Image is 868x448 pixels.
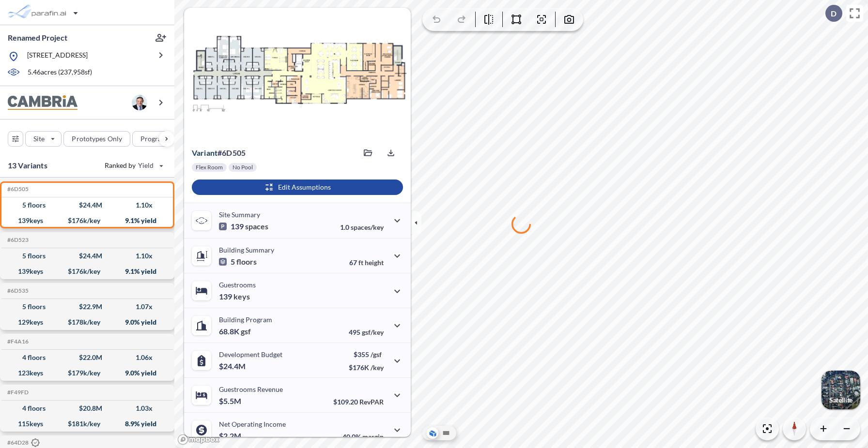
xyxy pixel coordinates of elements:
span: /key [371,363,384,372]
p: 139 [219,292,250,301]
h5: Click to copy the code [5,439,40,448]
button: Edit Assumptions [192,179,403,195]
span: Yield [138,161,154,170]
button: Ranked by Yield [97,158,170,173]
img: Switcher Image [821,371,860,409]
span: RevPAR [359,398,384,406]
p: $109.20 [333,398,384,406]
p: 13 Variants [8,160,47,171]
p: Building Program [219,315,272,324]
p: [STREET_ADDRESS] [27,50,88,62]
p: Flex Room [196,164,223,171]
p: $5.5M [219,396,243,406]
span: spaces [245,222,268,231]
img: user logo [132,95,147,110]
img: BrandImage [8,95,77,110]
p: D [831,9,837,18]
p: $24.4M [219,361,247,371]
button: Switcher ImageSatellite [821,371,860,409]
p: Site Summary [219,210,260,219]
p: Prototypes Only [72,134,122,144]
p: Guestrooms [219,281,256,289]
span: spaces/key [351,223,384,231]
p: 139 [219,222,268,231]
p: No Pool [232,164,253,171]
button: Aerial View [427,427,438,439]
span: /gsf [371,350,382,358]
p: Program [140,134,168,144]
p: 1.0 [340,223,384,231]
span: Variant [192,148,217,157]
p: 5 [219,257,257,267]
span: keys [233,292,250,301]
button: Prototypes Only [63,131,130,147]
p: Site [33,134,45,144]
p: 5.46 acres ( 237,958 sf) [28,67,92,78]
p: Satellite [829,396,852,404]
p: Renamed Project [8,32,67,43]
p: $176K [349,363,384,372]
h5: Click to copy the code [5,287,29,294]
span: height [365,258,384,267]
p: $355 [349,350,384,358]
p: # 6d505 [192,148,246,158]
p: Guestrooms Revenue [219,385,283,393]
button: Program [132,131,185,147]
p: Building Summary [219,246,274,254]
h5: Click to copy the code [5,237,29,243]
p: Development Budget [219,350,282,358]
p: Edit Assumptions [278,182,331,192]
p: 67 [349,258,384,267]
h5: Click to copy the code [5,389,29,396]
button: Site Plan [440,427,452,439]
p: 40.0% [342,433,384,441]
h5: Click to copy the code [5,338,29,345]
span: gsf/key [362,328,384,336]
p: 68.8K [219,327,251,336]
p: 495 [349,328,384,336]
span: margin [362,433,384,441]
span: floors [236,257,257,267]
button: Site [25,131,62,147]
span: gsf [241,327,251,336]
span: ft [358,258,363,267]
p: Net Operating Income [219,420,286,428]
a: Mapbox homepage [177,434,220,445]
h5: Click to copy the code [5,186,29,193]
p: $2.2M [219,431,243,441]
